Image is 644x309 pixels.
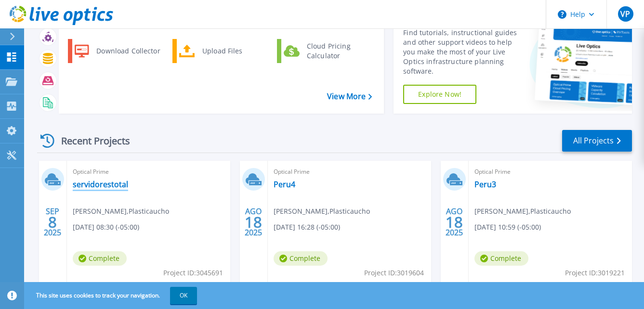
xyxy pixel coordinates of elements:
[274,167,425,177] span: Optical Prime
[620,10,630,18] span: VP
[403,85,476,104] a: Explore Now!
[474,167,626,177] span: Optical Prime
[565,268,625,278] span: Project ID: 3019221
[474,180,496,189] a: Peru3
[403,28,522,76] div: Find tutorials, instructional guides and other support videos to help you make the most of your L...
[48,218,57,226] span: 8
[170,287,197,304] button: OK
[474,222,541,232] span: [DATE] 10:59 (-05:00)
[277,39,376,63] a: Cloud Pricing Calculator
[446,218,463,226] span: 18
[73,167,224,177] span: Optical Prime
[197,41,269,61] div: Upload Files
[474,251,528,266] span: Complete
[73,251,127,266] span: Complete
[73,206,169,217] span: [PERSON_NAME] , Plasticaucho
[73,222,139,232] span: [DATE] 08:30 (-05:00)
[244,205,263,240] div: AGO 2025
[172,39,271,63] a: Upload Files
[474,206,571,217] span: [PERSON_NAME] , Plasticaucho
[26,287,197,304] span: This site uses cookies to track your navigation.
[92,41,164,61] div: Download Collector
[68,39,167,63] a: Download Collector
[445,205,463,240] div: AGO 2025
[37,129,143,153] div: Recent Projects
[245,218,262,226] span: 18
[163,268,223,278] span: Project ID: 3045691
[43,205,62,240] div: SEP 2025
[274,180,295,189] a: Peru4
[302,41,373,61] div: Cloud Pricing Calculator
[364,268,424,278] span: Project ID: 3019604
[73,180,128,189] a: servidorestotal
[274,206,370,217] span: [PERSON_NAME] , Plasticaucho
[327,92,372,101] a: View More
[562,130,632,152] a: All Projects
[274,251,328,266] span: Complete
[274,222,340,232] span: [DATE] 16:28 (-05:00)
